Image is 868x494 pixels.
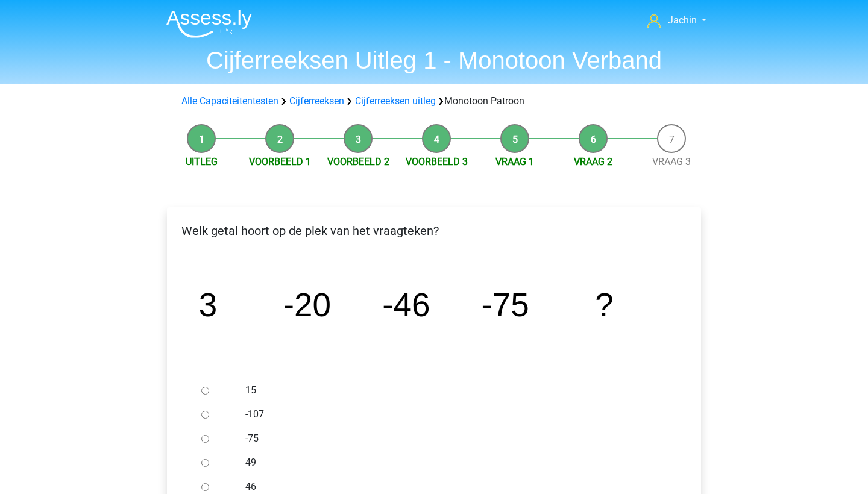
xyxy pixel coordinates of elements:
[177,222,691,240] p: Welk getal hoort op de plek van het vraagteken?
[574,156,612,167] a: Vraag 2
[283,286,331,324] tspan: -20
[652,156,691,167] a: Vraag 3
[245,431,662,446] label: -75
[382,286,430,324] tspan: -46
[327,156,389,167] a: Voorbeeld 2
[199,286,217,324] tspan: 3
[595,286,613,324] tspan: ?
[495,156,534,167] a: Vraag 1
[245,480,662,494] label: 46
[245,455,662,470] label: 49
[406,156,468,167] a: Voorbeeld 3
[289,95,344,107] a: Cijferreeksen
[355,95,436,107] a: Cijferreeksen uitleg
[668,14,697,26] span: Jachin
[245,383,662,398] label: 15
[482,286,529,324] tspan: -75
[177,94,691,108] div: Monotoon Patroon
[186,156,218,167] a: Uitleg
[643,13,711,28] a: Jachin
[245,407,662,422] label: -107
[157,46,711,75] h1: Cijferreeksen Uitleg 1 - Monotoon Verband
[181,95,278,107] a: Alle Capaciteitentesten
[166,10,252,38] img: Assessly
[249,156,311,167] a: Voorbeeld 1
